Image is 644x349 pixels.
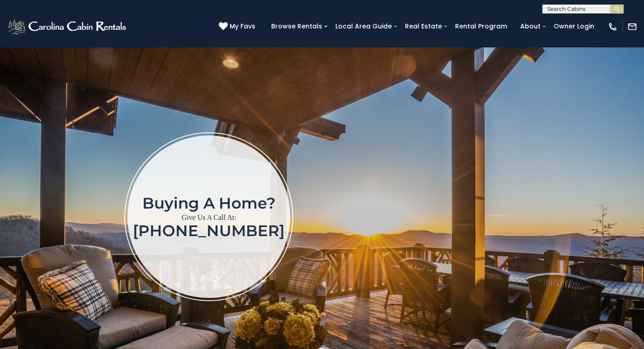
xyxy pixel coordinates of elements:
a: Owner Login [549,19,599,33]
img: White-1-2.png [7,18,129,36]
p: Give Us A Call At: [133,211,285,224]
span: My Favs [230,22,255,31]
img: mail-regular-white.png [627,22,637,32]
img: phone-regular-white.png [608,22,618,32]
h1: Buying a home? [133,195,285,211]
a: About [516,19,545,33]
a: My Favs [219,22,258,32]
a: Local Area Guide [331,19,396,33]
iframe: New Contact Form [404,95,631,338]
a: Rental Program [451,19,512,33]
a: Browse Rentals [267,19,327,33]
a: Real Estate [400,19,447,33]
a: [PHONE_NUMBER] [133,221,285,240]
